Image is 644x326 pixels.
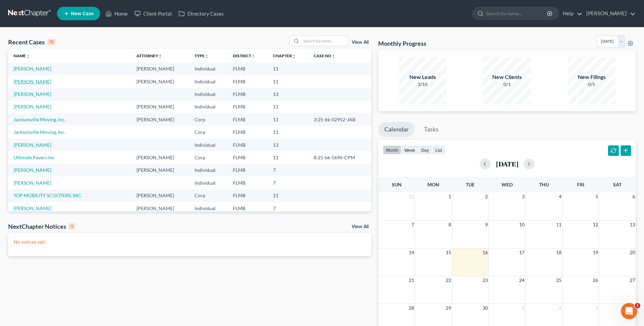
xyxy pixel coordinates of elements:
td: Individual [189,202,227,215]
button: month [383,145,401,155]
span: 1 [521,304,525,312]
td: 3:25-bk-02952-JAB [308,113,371,126]
span: 25 [555,276,562,284]
span: Wed [501,182,513,187]
a: Home [102,7,131,20]
a: Tasks [418,122,445,137]
span: 28 [408,304,415,312]
i: unfold_more [26,54,30,58]
span: Thu [539,182,549,187]
td: 11 [268,101,308,113]
a: [PERSON_NAME] [14,142,51,148]
td: [PERSON_NAME] [131,62,189,75]
i: unfold_more [251,54,255,58]
span: 30 [482,304,489,312]
td: 11 [268,151,308,164]
td: FLMB [227,62,268,75]
span: 13 [629,221,636,229]
a: [PERSON_NAME] [14,180,51,186]
td: [PERSON_NAME] [131,151,189,164]
h3: Monthly Progress [378,39,426,47]
td: 11 [268,113,308,126]
td: FLMB [227,75,268,88]
i: unfold_more [331,54,335,58]
a: TOP MOBILITY SCOOTERS, INC. [14,192,82,198]
span: Tue [466,182,475,187]
a: Nameunfold_more [14,53,30,58]
td: Corp [189,189,227,202]
div: 3/10 [399,81,446,88]
span: 22 [445,276,452,284]
span: Fri [577,182,584,187]
i: unfold_more [292,54,296,58]
td: 11 [268,62,308,75]
td: 11 [268,189,308,202]
span: 19 [592,248,599,257]
span: 27 [629,276,636,284]
td: FLMB [227,151,268,164]
div: New Clients [483,73,531,81]
span: 3 [521,192,525,201]
div: 0/1 [483,81,531,88]
td: 7 [268,202,308,215]
td: FLMB [227,126,268,138]
a: Directory Cases [175,7,227,20]
input: Search by name... [301,36,349,46]
span: 31 [408,192,415,201]
td: Corp [189,113,227,126]
span: 18 [555,248,562,257]
td: [PERSON_NAME] [131,75,189,88]
a: [PERSON_NAME] [583,7,636,20]
span: New Case [71,11,94,16]
span: 1 [635,303,640,308]
span: 1 [448,192,452,201]
input: Search by name... [486,7,548,20]
a: Ultimate Pavers Inc [14,155,55,160]
div: New Leads [399,73,446,81]
span: 7 [411,221,415,229]
span: 21 [408,276,415,284]
td: [PERSON_NAME] [131,113,189,126]
span: 9 [484,221,489,229]
span: 24 [518,276,525,284]
td: FLMB [227,88,268,100]
td: Individual [189,62,227,75]
a: [PERSON_NAME] [14,79,51,84]
div: NextChapter Notices [8,222,75,230]
div: Recent Cases [8,38,55,46]
td: Individual [189,164,227,177]
h2: [DATE] [496,160,518,167]
span: Sun [392,182,402,187]
td: Corp [189,126,227,138]
span: 12 [592,221,599,229]
span: 2 [484,192,489,201]
span: 15 [445,248,452,257]
td: FLMB [227,202,268,215]
a: [PERSON_NAME] [14,66,51,72]
span: 17 [518,248,525,257]
td: FLMB [227,101,268,113]
span: 5 [595,192,599,201]
td: 8:25-bk-5696-CPM [308,151,371,164]
td: [PERSON_NAME] [131,202,189,215]
td: FLMB [227,189,268,202]
span: 11 [555,221,562,229]
td: 11 [268,126,308,138]
a: Case Nounfold_more [314,53,335,58]
span: 23 [482,276,489,284]
td: 11 [268,75,308,88]
p: No notices yet! [14,239,366,245]
div: 0/5 [568,81,615,88]
a: Jacksonville Moving, Inc. [14,117,66,122]
td: 13 [268,139,308,151]
span: 16 [482,248,489,257]
a: View All [352,40,369,45]
a: Jacksonville Moving, Inc. [14,129,66,135]
td: Corp [189,151,227,164]
a: [PERSON_NAME] [14,91,51,97]
td: [PERSON_NAME] [131,101,189,113]
div: 15 [48,39,55,45]
a: Calendar [378,122,415,137]
div: 0 [69,223,75,229]
a: Chapterunfold_more [273,53,296,58]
